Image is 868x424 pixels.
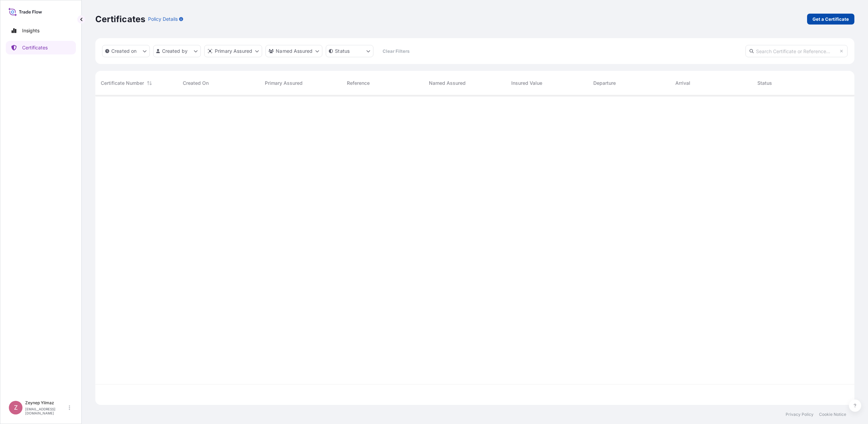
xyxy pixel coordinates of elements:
[429,80,466,87] span: Named Assured
[6,24,76,37] a: Insights
[6,41,76,54] a: Certificates
[95,14,145,25] p: Certificates
[22,44,48,51] p: Certificates
[757,80,772,87] span: Status
[265,80,303,87] span: Primary Assured
[347,80,370,87] span: Reference
[148,16,178,22] p: Policy Details
[183,80,209,87] span: Created On
[204,45,262,57] button: distributor Filter options
[745,45,848,57] input: Search Certificate or Reference...
[335,48,350,54] p: Status
[102,45,150,57] button: createdOn Filter options
[326,45,373,57] button: certificateStatus Filter options
[786,412,814,417] a: Privacy Policy
[813,16,849,22] p: Get a Certificate
[111,48,137,54] p: Created on
[511,80,542,87] span: Insured Value
[101,80,144,87] span: Certificate Number
[153,45,201,57] button: createdBy Filter options
[377,46,415,57] button: Clear Filters
[266,45,322,57] button: cargoOwner Filter options
[14,404,18,411] span: Z
[145,79,154,87] button: Sort
[25,400,67,406] p: Zeynep Yilmaz
[215,48,252,54] p: Primary Assured
[593,80,616,87] span: Departure
[162,48,188,54] p: Created by
[22,27,39,34] p: Insights
[807,14,854,25] a: Get a Certificate
[383,48,409,54] p: Clear Filters
[25,407,67,415] p: [EMAIL_ADDRESS][DOMAIN_NAME]
[675,80,690,87] span: Arrival
[276,48,312,54] p: Named Assured
[819,412,846,417] a: Cookie Notice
